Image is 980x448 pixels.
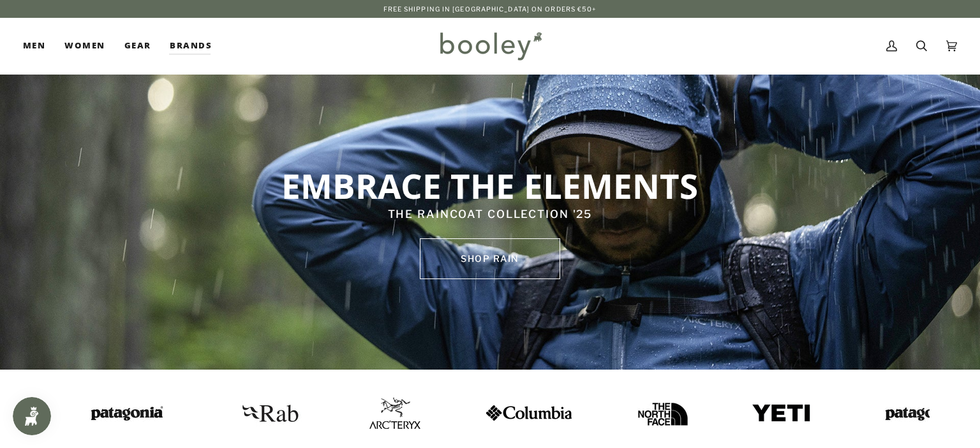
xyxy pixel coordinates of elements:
a: Women [55,18,114,74]
p: Free Shipping in [GEOGRAPHIC_DATA] on Orders €50+ [383,4,597,14]
a: Gear [115,18,161,74]
a: Brands [160,18,221,74]
p: EMBRACE THE ELEMENTS [201,164,779,206]
img: Booley [434,27,546,64]
span: Women [64,40,105,52]
a: Men [23,18,55,74]
iframe: Button to open loyalty program pop-up [13,397,51,435]
span: Men [23,40,45,52]
span: Gear [124,40,151,52]
a: SHOP rain [420,238,560,279]
span: Brands [170,40,212,52]
p: THE RAINCOAT COLLECTION '25 [201,206,779,223]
